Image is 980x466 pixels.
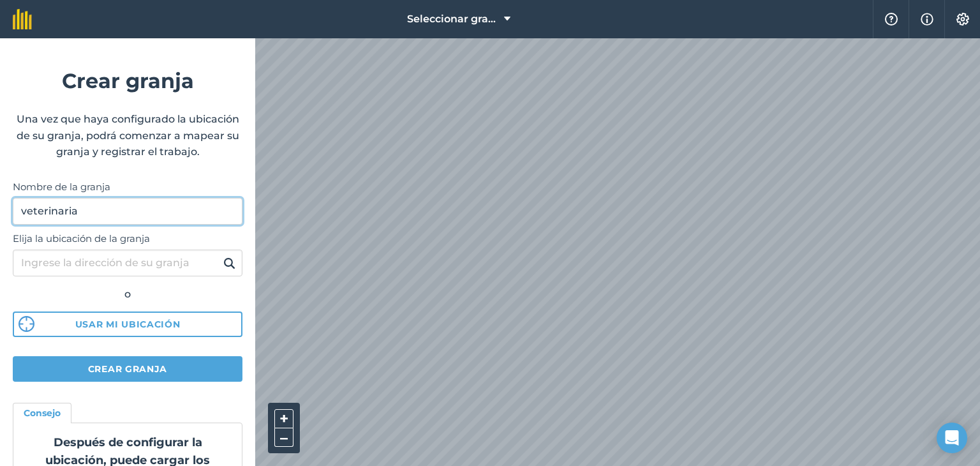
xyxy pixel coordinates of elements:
font: Nombre de la granja [13,181,110,193]
input: Ingrese la dirección de su granja [13,250,242,276]
font: o [124,288,131,300]
img: svg+xml;base64,PHN2ZyB4bWxucz0iaHR0cDovL3d3dy53My5vcmcvMjAwMC9zdmciIHdpZHRoPSIxOSIgaGVpZ2h0PSIyNC... [223,255,235,271]
input: Nombre de la granja [13,198,242,225]
img: Logotipo de fieldmargin [13,9,32,29]
img: Un icono de engranaje [955,13,970,26]
button: – [274,428,293,447]
font: Consejo [24,407,61,419]
font: Seleccionar granja [407,13,505,25]
font: Usar mi ubicación [75,319,181,330]
font: – [280,428,288,447]
font: Crear granja [88,363,167,375]
font: Crear granja [62,68,194,93]
button: Crear granja [13,356,242,382]
img: svg%3e [19,316,34,332]
font: + [279,409,288,428]
font: Elija la ubicación de la granja [13,232,150,244]
div: Abrir Intercom Messenger [937,423,967,453]
img: Un icono de signo de interrogación [884,13,899,26]
img: svg+xml;base64,PHN2ZyB4bWxucz0iaHR0cDovL3d3dy53My5vcmcvMjAwMC9zdmciIHdpZHRoPSIxNyIgaGVpZ2h0PSIxNy... [921,11,933,27]
button: Usar mi ubicación [13,312,242,337]
font: Una vez que haya configurado la ubicación de su granja, podrá comenzar a mapear su granja y regis... [17,113,239,158]
button: + [274,409,293,428]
